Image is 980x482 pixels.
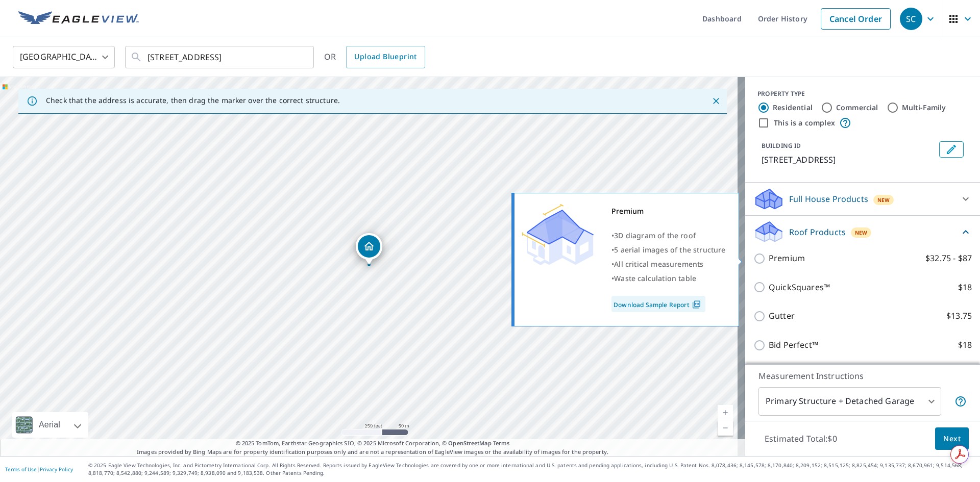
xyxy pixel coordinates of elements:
[614,273,696,283] span: Waste calculation table
[789,193,868,205] p: Full House Products
[148,43,293,71] input: Search by address or latitude-longitude
[611,296,705,312] a: Download Sample Report
[877,196,890,204] span: New
[46,96,340,105] p: Check that the address is accurate, then drag the marker over the correct structure.
[346,46,425,68] a: Upload Blueprint
[18,11,139,27] img: EV Logo
[762,154,935,166] p: [STREET_ADDRESS]
[756,427,845,450] p: Estimated Total: $0
[356,233,382,265] div: Dropped pin, building 1, Residential property, 659 Perrytown Rd New Bern, NC 28562
[13,43,115,71] div: [GEOGRAPHIC_DATA]
[236,439,510,448] span: © 2025 TomTom, Earthstar Geographics SIO, © 2025 Microsoft Corporation, ©
[611,229,726,243] div: •
[611,271,726,286] div: •
[935,427,969,450] button: Next
[769,281,830,294] p: QuickSquares™
[769,310,795,322] p: Gutter
[789,226,846,238] p: Roof Products
[769,252,805,265] p: Premium
[718,405,733,420] a: Current Level 17, Zoom In
[769,339,818,351] p: Bid Perfect™
[774,118,835,128] label: This is a complex
[900,8,922,30] div: SC
[718,420,733,436] a: Current Level 17, Zoom Out
[939,141,964,158] button: Edit building 1
[614,245,725,255] span: 5 aerial images of the structure
[5,466,37,473] a: Terms of Use
[902,103,946,113] label: Multi-Family
[943,433,961,445] span: Next
[690,300,703,309] img: Pdf Icon
[946,310,972,322] p: $13.75
[821,8,891,30] a: Cancel Order
[709,94,723,108] button: Close
[614,259,703,269] span: All critical measurements
[836,103,878,113] label: Commercial
[757,89,968,98] div: PROPERTY TYPE
[958,281,972,294] p: $18
[611,204,726,218] div: Premium
[88,462,975,477] p: © 2025 Eagle View Technologies, Inc. and Pictometry International Corp. All Rights Reserved. Repo...
[448,439,491,447] a: OpenStreetMap
[522,204,594,265] img: Premium
[753,187,972,211] div: Full House ProductsNew
[855,229,868,237] span: New
[954,395,967,408] span: Your report will include the primary structure and a detached garage if one exists.
[773,103,813,113] label: Residential
[958,339,972,351] p: $18
[611,257,726,271] div: •
[614,231,696,240] span: 3D diagram of the roof
[753,220,972,244] div: Roof ProductsNew
[611,243,726,257] div: •
[758,387,941,416] div: Primary Structure + Detached Garage
[36,412,63,438] div: Aerial
[12,412,88,438] div: Aerial
[324,46,425,68] div: OR
[758,370,967,382] p: Measurement Instructions
[354,50,416,63] span: Upload Blueprint
[762,141,801,150] p: BUILDING ID
[925,252,972,265] p: $32.75 - $87
[40,466,73,473] a: Privacy Policy
[493,439,510,447] a: Terms
[5,466,73,472] p: |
